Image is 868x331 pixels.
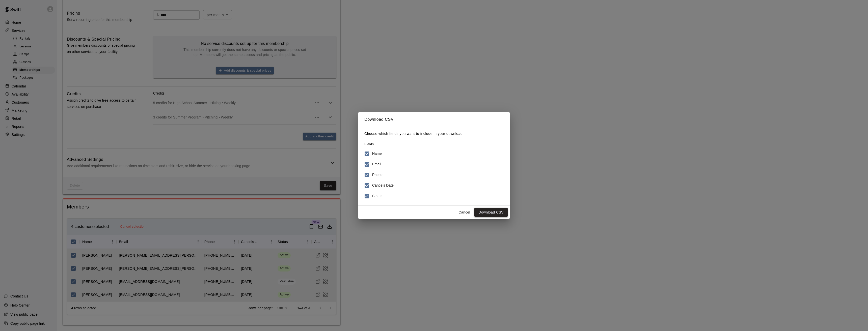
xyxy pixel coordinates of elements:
p: Choose which fields you want to include in your download [364,131,504,136]
h6: Cancels Date [372,183,394,188]
h6: Phone [372,172,383,178]
h6: Name [372,151,382,157]
h6: Email [372,162,381,167]
span: Fields [364,142,374,146]
button: Download CSV [474,208,508,217]
h2: Download CSV [358,112,510,127]
button: Cancel [456,208,472,217]
h6: Status [372,193,382,199]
